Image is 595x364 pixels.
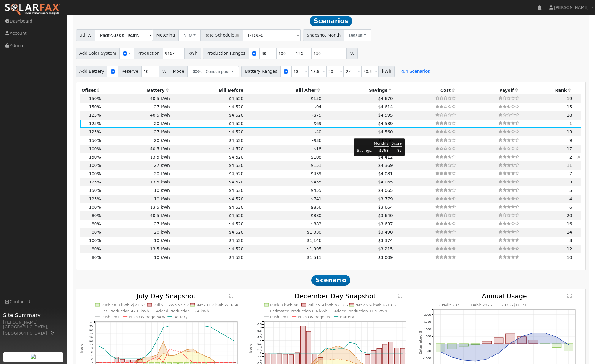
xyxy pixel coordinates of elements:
span: $1,305 [307,246,321,251]
circle: onclick="" [297,353,298,354]
text: Annual Usage [482,292,527,300]
span: $3,490 [378,230,393,235]
rect: onclick="" [552,344,561,348]
span: $4,670 [378,96,393,101]
circle: onclick="" [338,348,339,349]
text:  [398,293,403,298]
span: 2 [569,155,572,159]
text: Push limit [270,315,289,319]
span: 16 [567,221,572,226]
text: Credit 2025 [439,303,462,307]
span: $4,065 [378,188,393,193]
text: Push 0 kWh $0 [270,303,298,307]
span: 80% [91,246,101,251]
span: $1,030 [307,230,321,235]
span: 19 [567,96,572,101]
text: Debit 2025 [471,303,492,307]
rect: onclick="" [494,338,503,344]
input: Select a Rate Schedule [243,29,301,41]
span: 17 [567,146,572,151]
span: -$94 [312,105,322,109]
td: 40.5 kWh [102,145,171,153]
td: 10 kWh [102,237,171,245]
span: Metering [153,29,178,41]
td: 20 kWh [102,136,171,145]
span: $3,637 [378,221,393,226]
text: December Day Snapshot [295,292,376,300]
span: $4,520 [229,171,243,176]
circle: onclick="" [198,352,199,353]
rect: onclick="" [517,337,526,344]
text: 1000 [424,327,431,331]
span: Mode [170,66,188,77]
circle: onclick="" [104,349,105,350]
text: Net -31.2 kWh -$16.96 [196,303,240,307]
span: % [159,66,170,77]
circle: onclick="" [198,325,199,327]
span: $3,374 [378,238,393,243]
circle: onclick="" [373,353,374,354]
text: 20 [89,325,93,328]
circle: onclick="" [355,343,357,344]
span: 7 [569,171,572,176]
circle: onclick="" [326,347,327,349]
span: -$75 [312,113,322,118]
circle: onclick="" [338,345,339,346]
th: Bill After [245,86,323,94]
span: 8 [569,238,572,243]
span: $4,560 [378,129,393,134]
text: kWh [249,344,253,353]
th: Offset [80,86,102,94]
circle: onclick="" [180,352,181,353]
circle: onclick="" [98,346,99,347]
circle: onclick="" [532,332,535,334]
span: Scenarios [310,16,352,26]
text: Estimated Production 6.6 kWh [270,309,328,313]
span: kWh [379,66,395,77]
text: Battery [340,315,355,319]
span: $108 [311,155,322,159]
td: 13.5 kWh [102,245,171,253]
span: $4,520 [229,138,243,143]
circle: onclick="" [273,353,274,354]
span: $3,779 [378,197,393,201]
img: retrieve [31,354,36,359]
text: 14 [89,335,93,339]
circle: onclick="" [349,342,351,343]
button: NEM [178,29,201,41]
td: 85 [391,148,402,154]
circle: onclick="" [361,351,362,352]
circle: onclick="" [157,339,158,340]
span: Cost [440,88,451,93]
span: $1,146 [307,238,321,243]
circle: onclick="" [192,351,193,352]
span: Snapshot Month [303,29,344,41]
span: Battery Ranges [241,66,281,77]
circle: onclick="" [349,350,351,351]
td: 10 kWh [102,253,171,262]
circle: onclick="" [544,332,546,334]
circle: onclick="" [390,353,392,354]
circle: onclick="" [497,352,500,354]
circle: onclick="" [169,325,170,327]
circle: onclick="" [186,325,187,327]
td: 20 kWh [102,170,171,178]
td: 13.5 kWh [102,178,171,186]
text: 6 [91,350,93,353]
span: -$69 [312,121,322,126]
span: 125% [89,121,101,126]
td: 40.5 kWh [102,94,171,103]
text: kWh [80,344,84,353]
circle: onclick="" [326,349,327,350]
rect: onclick="" [436,344,445,352]
text: Added Production 15.4 kWh [156,309,209,313]
text: Est. Production 47.0 kWh [101,309,149,313]
span: 80% [91,255,101,260]
span: $4,065 [378,180,393,184]
text: 3 [260,345,262,349]
text:  [567,293,572,298]
span: 150% [89,188,101,193]
span: Site Summary [3,311,64,319]
text: 500 [426,335,431,338]
circle: onclick="" [169,349,170,350]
